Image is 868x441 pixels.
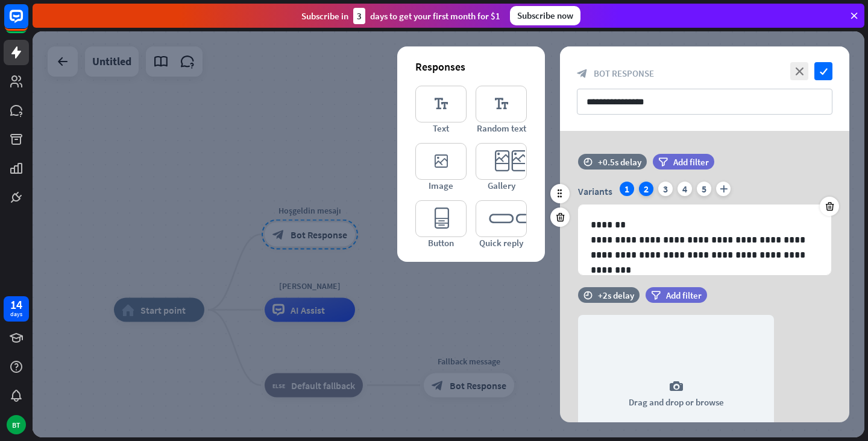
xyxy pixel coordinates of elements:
i: check [814,62,832,80]
div: 1 [620,182,634,196]
i: close [790,62,808,80]
div: 14 [10,299,22,310]
i: block_bot_response [577,68,588,79]
div: +0.5s delay [598,156,641,168]
a: 14 days [4,296,29,322]
div: 5 [697,182,711,196]
i: plus [716,182,731,196]
i: time [583,291,593,299]
i: filter [658,157,668,167]
span: Bot Response [594,68,654,79]
span: Add filter [673,156,709,168]
div: days [10,310,22,319]
span: Variants [578,185,612,197]
button: Open LiveChat chat widget [10,5,46,41]
i: filter [651,291,661,300]
div: 4 [678,182,692,196]
div: BT [7,415,26,434]
span: Add filter [666,290,702,301]
div: 3 [353,8,365,24]
div: 2 [639,182,653,196]
div: 3 [658,182,673,196]
div: Subscribe in days to get your first month for $1 [301,8,500,24]
i: camera [669,379,684,394]
div: +2s delay [598,290,634,301]
div: Subscribe now [510,6,580,25]
i: time [583,157,593,166]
